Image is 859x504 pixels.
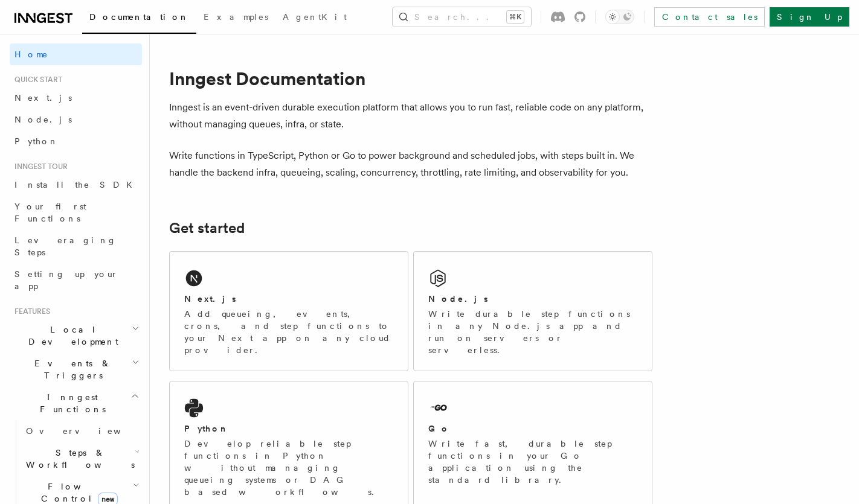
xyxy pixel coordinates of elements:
span: Install the SDK [14,180,140,190]
a: Your first Functions [10,196,142,229]
span: Overview [26,426,150,436]
span: Your first Functions [14,202,86,223]
span: AgentKit [283,12,347,22]
button: Events & Triggers [10,352,142,386]
span: Node.js [14,115,72,124]
span: Examples [204,12,268,22]
span: Python [14,136,59,146]
a: Documentation [82,4,196,34]
p: Develop reliable step functions in Python without managing queueing systems or DAG based workflows. [184,438,393,498]
span: Documentation [89,12,189,22]
a: Leveraging Steps [10,229,142,263]
p: Add queueing, events, crons, and step functions to your Next app on any cloud provider. [184,308,393,356]
p: Write durable step functions in any Node.js app and run on servers or serverless. [428,308,637,356]
h2: Next.js [184,293,236,305]
p: Write functions in TypeScript, Python or Go to power background and scheduled jobs, with steps bu... [169,147,652,181]
span: Local Development [10,324,132,348]
button: Local Development [10,319,142,352]
span: Inngest Functions [10,391,130,415]
a: Next.js [10,87,142,109]
a: Setting up your app [10,263,142,297]
a: Get started [169,220,245,237]
span: Quick start [10,75,62,85]
a: Node.jsWrite durable step functions in any Node.js app and run on servers or serverless. [413,251,652,371]
p: Inngest is an event-driven durable execution platform that allows you to run fast, reliable code ... [169,99,652,133]
button: Toggle dark mode [605,10,634,24]
a: Overview [21,420,142,442]
kbd: ⌘K [507,11,524,23]
h1: Inngest Documentation [169,68,652,89]
a: Install the SDK [10,174,142,196]
span: Home [14,48,48,60]
button: Inngest Functions [10,386,142,420]
a: Next.jsAdd queueing, events, crons, and step functions to your Next app on any cloud provider. [169,251,408,371]
span: Next.js [14,93,72,103]
button: Steps & Workflows [21,442,142,476]
span: Inngest tour [10,162,68,171]
a: Contact sales [654,7,765,27]
h2: Python [184,423,229,435]
a: Python [10,130,142,152]
a: Examples [196,4,275,33]
button: Search...⌘K [393,7,531,27]
h2: Go [428,423,450,435]
span: Setting up your app [14,269,118,291]
p: Write fast, durable step functions in your Go application using the standard library. [428,438,637,486]
a: Sign Up [770,7,849,27]
a: Node.js [10,109,142,130]
h2: Node.js [428,293,488,305]
span: Leveraging Steps [14,235,117,257]
a: Home [10,43,142,65]
span: Features [10,307,50,316]
a: AgentKit [275,4,354,33]
span: Events & Triggers [10,357,132,381]
span: Steps & Workflows [21,447,135,471]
